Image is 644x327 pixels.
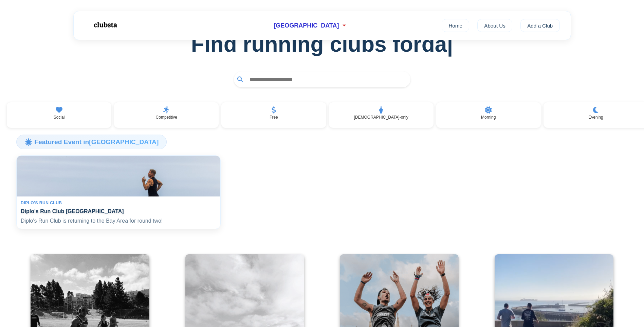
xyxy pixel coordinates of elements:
[21,201,216,205] div: Diplo's Run Club
[354,115,408,120] p: [DEMOGRAPHIC_DATA]-only
[477,19,512,32] a: About Us
[442,19,469,32] a: Home
[54,115,65,120] p: Social
[156,115,177,120] p: Competitive
[85,16,125,33] img: Logo
[274,22,339,29] span: [GEOGRAPHIC_DATA]
[447,32,453,56] span: |
[588,115,603,120] p: Evening
[14,155,223,197] img: Diplo's Run Club San Francisco
[481,115,496,120] p: Morning
[21,217,216,225] p: Diplo's Run Club is returning to the Bay Area for round two!
[21,208,216,214] h4: Diplo's Run Club [GEOGRAPHIC_DATA]
[16,135,167,149] h3: 🌟 Featured Event in [GEOGRAPHIC_DATA]
[520,19,560,32] a: Add a Club
[270,115,278,120] p: Free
